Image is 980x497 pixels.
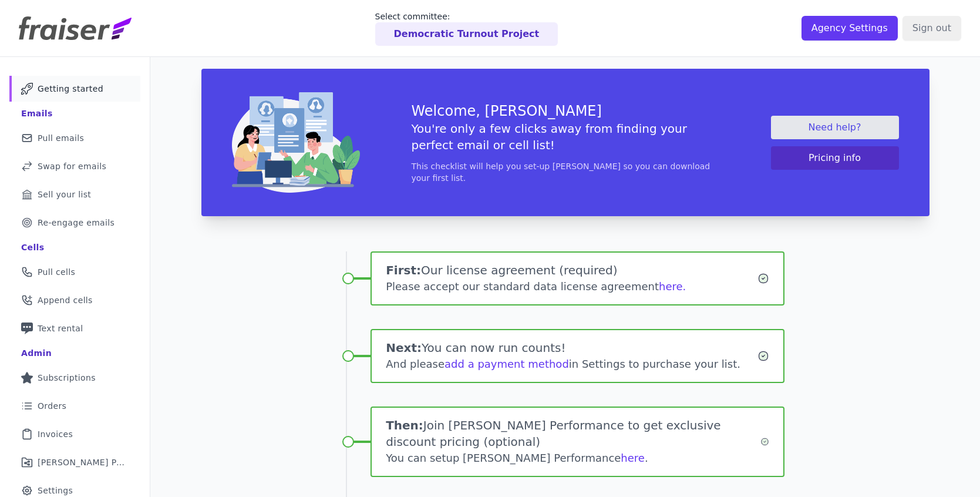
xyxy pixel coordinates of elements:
[9,421,140,447] a: Invoices
[9,182,140,207] a: Sell your list
[19,16,132,40] img: Fraiser Logo
[38,294,93,306] span: Append cells
[386,356,757,372] div: And please in Settings to purchase your list.
[386,262,757,278] h1: Our license agreement (required)
[771,116,899,139] a: Need help?
[38,428,73,440] span: Invoices
[38,372,96,384] span: Subscriptions
[38,83,103,95] span: Getting started
[9,287,140,313] a: Append cells
[38,189,91,200] span: Sell your list
[9,76,140,102] a: Getting started
[9,315,140,341] a: Text rental
[375,11,558,22] p: Select committee:
[232,92,360,193] img: img
[21,241,44,253] div: Cells
[38,132,84,144] span: Pull emails
[386,341,422,355] span: Next:
[386,278,757,295] div: Please accept our standard data license agreement
[9,210,140,236] a: Re-engage emails
[9,259,140,285] a: Pull cells
[9,393,140,419] a: Orders
[9,449,140,475] a: [PERSON_NAME] Performance
[38,323,83,334] span: Text rental
[21,347,52,359] div: Admin
[394,27,540,41] p: Democratic Turnout Project
[621,452,645,464] a: here
[9,153,140,179] a: Swap for emails
[386,340,757,356] h1: You can now run counts!
[38,456,126,468] span: [PERSON_NAME] Performance
[38,485,73,496] span: Settings
[801,16,898,41] input: Agency Settings
[902,16,961,41] input: Sign out
[9,125,140,151] a: Pull emails
[375,11,558,46] a: Select committee: Democratic Turnout Project
[9,365,140,391] a: Subscriptions
[386,450,760,466] div: You can setup [PERSON_NAME] Performance .
[412,102,719,120] h3: Welcome, [PERSON_NAME]
[38,400,66,412] span: Orders
[386,263,421,277] span: First:
[386,417,760,450] h1: Join [PERSON_NAME] Performance to get exclusive discount pricing (optional)
[771,146,899,170] button: Pricing info
[38,217,114,229] span: Re-engage emails
[412,160,719,184] p: This checklist will help you set-up [PERSON_NAME] so you can download your first list.
[386,418,423,432] span: Then:
[38,160,106,172] span: Swap for emails
[412,120,719,153] h5: You're only a few clicks away from finding your perfect email or cell list!
[38,266,75,278] span: Pull cells
[21,108,53,119] div: Emails
[444,358,569,370] a: add a payment method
